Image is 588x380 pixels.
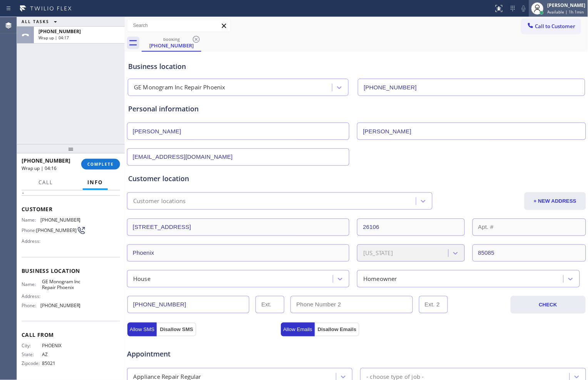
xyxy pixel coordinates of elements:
span: Available | 1h 1min [548,9,584,15]
div: (480) 217-7000 [142,34,200,51]
div: Customer locations [133,197,186,205]
span: GE Monogram Inc Repair Phoenix [42,279,80,291]
input: Ext. 2 [419,296,448,313]
input: Email [127,148,349,166]
span: Wrap up | 04:17 [38,35,69,40]
div: Homeowner [363,274,397,283]
input: Street # [357,219,464,236]
input: First Name [127,123,349,140]
button: Info [83,175,108,190]
span: 85021 [42,361,80,367]
span: Wrap up | 04:16 [22,165,57,172]
span: [PHONE_NUMBER] [22,157,70,164]
button: Call [34,175,58,190]
div: House [133,274,150,283]
span: [PHONE_NUMBER] [36,227,77,233]
span: PHOENIX [42,343,80,348]
span: COMPLETE [87,161,114,167]
div: Business location [128,61,585,72]
input: Search [127,19,231,32]
button: Disallow SMS [157,323,196,336]
span: Address: [22,293,42,299]
div: booking [142,36,200,42]
div: Personal information [128,104,585,114]
div: Customer location [128,173,585,184]
button: Allow SMS [127,323,157,336]
div: GE Monogram Inc Repair Phoenix [134,83,226,92]
span: Business location [22,267,120,274]
button: Mute [518,3,529,14]
input: Phone Number [358,79,585,96]
input: Address [127,219,349,236]
input: Last Name [357,123,586,140]
div: [PHONE_NUMBER] [142,42,200,49]
span: [PHONE_NUMBER] [40,303,81,308]
input: Ext. [256,296,284,313]
span: Address: [22,238,42,244]
button: COMPLETE [81,159,120,170]
span: [PHONE_NUMBER] [38,28,81,35]
span: State: [22,352,42,358]
button: Disallow Emails [315,323,360,336]
span: City: [22,343,42,348]
input: City [127,244,349,262]
input: Apt. # [473,219,586,236]
span: Customer [22,205,120,213]
div: [PERSON_NAME] [548,2,586,8]
span: [PHONE_NUMBER] [40,217,81,223]
span: Call to Customer [535,23,576,30]
span: AZ [42,352,80,358]
span: Call From [22,331,120,338]
button: CHECK [511,296,586,314]
span: ALL TASKS [22,19,49,24]
span: Appointment [127,349,279,360]
button: ALL TASKS [17,17,65,26]
span: Info [87,179,103,186]
span: Phone: [22,303,40,308]
button: Allow Emails [281,323,315,336]
span: Name: [22,217,40,223]
input: ZIP [473,244,586,262]
input: Phone Number [127,296,249,313]
span: Zipcode: [22,361,42,367]
button: Call to Customer [522,19,581,34]
button: + NEW ADDRESS [525,192,586,210]
span: Name: [22,281,42,287]
span: Phone: [22,227,36,233]
input: Phone Number 2 [291,296,413,313]
span: Call [38,179,53,186]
